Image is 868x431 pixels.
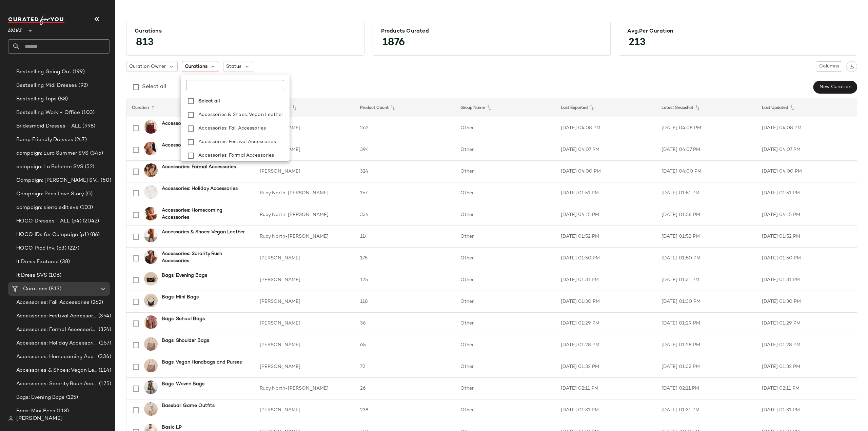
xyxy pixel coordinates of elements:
td: Other [455,117,555,139]
td: Other [455,313,555,334]
td: [DATE] 01:32 PM [756,356,857,378]
span: campaign: sierra edit svs [16,204,79,212]
td: [DATE] 01:30 PM [555,291,656,313]
span: Bump Friendly Dresses [16,136,73,144]
span: Accessories: Homecoming Accessories [16,353,97,361]
td: [DATE] 01:58 PM [656,204,756,226]
span: (324) [97,326,111,334]
th: Last Updated [756,98,857,117]
span: Accessories: Formal Accessories [16,326,97,334]
td: 262 [355,117,455,139]
span: (118) [55,407,69,415]
td: 114 [355,226,455,248]
td: Other [455,139,555,161]
td: 118 [355,291,455,313]
span: Accessories & Shoes: Vegan Leather [198,108,283,122]
td: Ruby North-[PERSON_NAME] [254,204,355,226]
td: [DATE] 01:31 PM [756,269,857,291]
span: Bestselling Tops [16,95,57,103]
td: [DATE] 04:08 PM [555,117,656,139]
b: Bags: Vegan Handbags and Purses [162,359,242,366]
img: 2755171_01_OM_2025-08-19.jpg [144,207,158,220]
td: Other [455,226,555,248]
td: Ruby North-[PERSON_NAME] [254,226,355,248]
td: [DATE] 01:31 PM [756,399,857,421]
td: [DATE] 04:15 PM [756,204,857,226]
td: 238 [355,399,455,421]
td: Other [455,399,555,421]
span: [PERSON_NAME] [16,415,63,423]
b: Accessories: Holiday Accessories [162,185,238,192]
td: [DATE] 01:30 PM [756,291,857,313]
td: 72 [355,356,455,378]
img: 2735831_03_OM_2025-07-21.jpg [144,163,158,177]
span: (157) [98,339,111,347]
td: Other [455,204,555,226]
span: (813) [47,285,61,293]
td: [DATE] 01:32 PM [656,356,756,378]
td: [PERSON_NAME] [254,161,355,182]
td: [DATE] 02:11 PM [656,378,756,399]
span: Curations [23,285,47,293]
td: [DATE] 01:28 PM [656,334,756,356]
td: 394 [355,139,455,161]
span: Accessories: Sorority Rush Accessories [16,380,98,388]
img: 2753111_01_OM_2025-08-25.jpg [144,229,158,242]
span: (38) [59,258,70,266]
span: Lulus [8,23,22,35]
td: Other [455,161,555,182]
span: Columns [819,64,839,69]
span: Curations [185,63,208,70]
img: 2750911_02_front_2025-08-19.jpg [144,337,158,351]
td: [DATE] 01:51 PM [656,182,756,204]
button: New Curation [813,81,857,94]
th: Last Exported [555,98,656,117]
td: [DATE] 01:28 PM [555,334,656,356]
img: 12737541_2667651.jpg [144,402,158,416]
div: Curations [135,28,356,35]
td: [DATE] 01:30 PM [656,291,756,313]
span: New Curation [819,84,851,90]
span: (106) [47,272,62,279]
span: Bestselling Midi Dresses [16,82,77,90]
span: (0) [84,190,93,198]
td: [PERSON_NAME] [254,399,355,421]
td: 65 [355,334,455,356]
img: cfy_white_logo.C9jOOHJF.svg [8,16,66,25]
td: [DATE] 01:52 PM [555,226,656,248]
b: Basic LP [162,424,182,431]
img: 12995121_2736071.jpg [144,380,158,394]
img: 2682711_02_front_2025-08-19.jpg [144,272,158,286]
b: Accessories: Formal Accessories [162,163,236,171]
td: [DATE] 01:51 PM [555,182,656,204]
span: (125) [65,394,78,401]
img: 10942381_2261096.jpg [144,185,158,199]
td: [PERSON_NAME] [254,356,355,378]
td: [PERSON_NAME] [254,139,355,161]
b: Bags: Woven Bags [162,380,204,388]
button: Columns [816,61,842,72]
span: (50) [99,177,111,184]
b: Accessories: Sorority Rush Accessories [162,250,246,265]
td: [DATE] 01:31 PM [656,399,756,421]
b: Bags: School Bags [162,315,205,322]
span: Bestselling Going Out [16,68,71,76]
strong: Select all [198,98,219,105]
td: Other [455,248,555,269]
img: 2698451_01_OM_2025-08-06.jpg [144,315,158,329]
span: Accessories: Festival Accessories [16,312,97,320]
b: Bags: Evening Bags [162,272,207,279]
th: Curation [126,98,254,117]
td: [DATE] 04:00 PM [756,161,857,182]
td: 175 [355,248,455,269]
td: [PERSON_NAME] [254,117,355,139]
span: Curation Owner [129,63,166,70]
span: (227) [66,244,80,252]
span: Bags: Evening Bags [16,394,65,401]
td: 26 [355,378,455,399]
td: [DATE] 04:15 PM [555,204,656,226]
span: Campaign: Paris Love Story [16,190,84,198]
span: Accessories: Holiday Accessories [16,339,98,347]
span: (262) [90,299,103,307]
span: It Dress SVS [16,272,47,279]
